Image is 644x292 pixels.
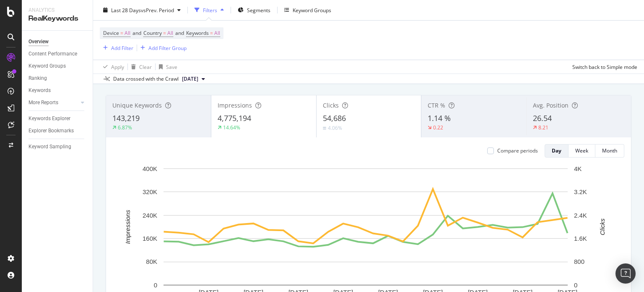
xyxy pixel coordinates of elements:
[143,29,162,37] span: Country
[29,62,66,71] div: Keyword Groups
[141,6,174,13] span: vs Prev. Period
[293,6,331,13] div: Keyword Groups
[118,124,132,131] div: 6.87%
[29,37,87,46] a: Overview
[29,98,78,107] a: More Reports
[113,75,179,83] div: Data crossed with the Crawl
[574,281,577,289] text: 0
[112,101,162,109] span: Unique Keywords
[247,6,270,13] span: Segments
[186,29,209,37] span: Keywords
[29,74,47,83] div: Ranking
[148,44,187,51] div: Add Filter Group
[143,188,157,195] text: 320K
[552,147,561,154] div: Day
[29,86,87,95] a: Keywords
[29,98,58,107] div: More Reports
[545,144,569,158] button: Day
[143,212,157,219] text: 240K
[569,144,595,158] button: Week
[599,218,606,235] text: Clicks
[428,101,445,109] span: CTR %
[143,235,157,242] text: 160K
[100,43,133,53] button: Add Filter
[533,113,552,123] span: 26.54
[143,165,157,172] text: 400K
[175,29,184,37] span: and
[602,147,617,154] div: Month
[533,101,569,109] span: Avg. Position
[29,62,87,71] a: Keyword Groups
[166,63,177,70] div: Save
[100,60,124,74] button: Apply
[154,281,157,289] text: 0
[328,124,342,132] div: 4.06%
[100,3,184,17] button: Last 28 DaysvsPrev. Period
[574,235,587,242] text: 1.6K
[29,114,70,123] div: Keywords Explorer
[210,29,213,37] span: =
[29,114,87,123] a: Keywords Explorer
[218,113,251,123] span: 4,775,194
[29,126,74,135] div: Explorer Bookmarks
[179,74,208,84] button: [DATE]
[163,29,166,37] span: =
[323,101,339,109] span: Clicks
[29,7,86,14] div: Analytics
[103,29,119,37] span: Device
[497,147,538,154] div: Compare periods
[29,86,51,95] div: Keywords
[29,37,49,46] div: Overview
[29,50,77,58] div: Content Performance
[137,43,187,53] button: Add Filter Group
[111,44,133,51] div: Add Filter
[111,6,141,13] span: Last 28 Days
[575,147,588,154] div: Week
[595,144,624,158] button: Month
[223,124,240,131] div: 14.64%
[218,101,252,109] span: Impressions
[139,63,152,70] div: Clear
[128,60,152,74] button: Clear
[433,124,443,131] div: 0.22
[112,113,140,123] span: 143,219
[323,127,326,129] img: Equal
[29,142,71,151] div: Keyword Sampling
[428,113,451,123] span: 1.14 %
[574,258,584,265] text: 800
[111,63,124,70] div: Apply
[156,60,177,74] button: Save
[29,50,87,58] a: Content Performance
[146,258,157,265] text: 80K
[29,14,86,24] div: RealKeywords
[323,113,346,123] span: 54,686
[29,126,87,135] a: Explorer Bookmarks
[214,27,220,39] span: All
[281,3,335,17] button: Keyword Groups
[29,142,87,151] a: Keyword Sampling
[234,3,274,17] button: Segments
[574,212,587,219] text: 2.4K
[615,263,636,284] div: Open Intercom Messenger
[132,29,141,37] span: and
[569,60,637,74] button: Switch back to Simple mode
[125,27,130,39] span: All
[29,74,87,83] a: Ranking
[574,165,582,172] text: 4K
[124,210,131,244] text: Impressions
[574,188,587,195] text: 3.2K
[191,3,227,17] button: Filters
[167,27,173,39] span: All
[120,29,123,37] span: =
[538,124,548,131] div: 8.21
[182,75,198,83] span: 2025 Aug. 30th
[572,63,637,70] div: Switch back to Simple mode
[203,6,217,13] div: Filters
